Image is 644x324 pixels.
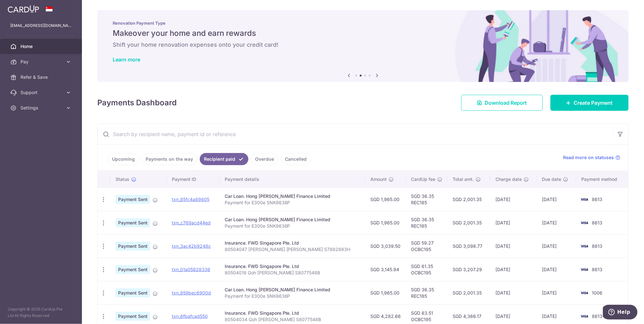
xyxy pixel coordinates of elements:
[225,216,360,223] div: Car Loan. Hong [PERSON_NAME] Finance Limited
[490,281,537,304] td: [DATE]
[578,219,591,227] img: Bank Card
[447,211,490,234] td: SGD 2,001.35
[225,240,360,246] div: Insurance. FWD Singapore Pte. Ltd
[578,266,591,273] img: Bank Card
[225,287,360,293] div: Car Loan. Hong [PERSON_NAME] Finance Limited
[406,234,447,258] td: SGD 59.27 OCBC195
[225,310,360,316] div: Insurance. FWD Singapore Pte. Ltd
[576,171,628,188] th: Payment method
[108,153,139,165] a: Upcoming
[225,199,360,206] p: Payment for E300e SNK8636P
[220,171,365,188] th: Payment details
[20,43,63,50] span: Home
[447,234,490,258] td: SGD 3,098.77
[447,281,490,304] td: SGD 2,001.35
[592,197,603,202] span: 8613
[251,153,278,165] a: Overdue
[116,312,150,321] span: Payment Sent
[461,95,543,111] a: Download Report
[200,153,248,165] a: Recipient paid
[578,242,591,250] img: Bank Card
[578,312,591,320] img: Bank Card
[406,188,447,211] td: SGD 36.35 REC185
[592,243,603,249] span: 8613
[406,281,447,304] td: SGD 36.35 REC185
[574,99,613,107] span: Create Payment
[116,242,150,251] span: Payment Sent
[172,313,208,319] a: txn_6fbafcad550
[98,124,613,144] input: Search by recipient name, payment id or reference
[225,316,360,323] p: 80504034 Goh [PERSON_NAME] S8077548B
[20,89,63,96] span: Support
[563,154,614,161] span: Read more on statuses
[225,223,360,229] p: Payment for E300e SNK8636P
[537,258,576,281] td: [DATE]
[172,267,210,272] a: txn_01a05828336
[113,56,140,63] a: Learn more
[116,176,129,182] span: Status
[495,176,522,182] span: Charge date
[225,293,360,299] p: Payment for E300e SNK8636P
[365,211,406,234] td: SGD 1,965.00
[281,153,311,165] a: Cancelled
[116,288,150,297] span: Payment Sent
[116,195,150,204] span: Payment Sent
[592,290,603,296] span: 1006
[20,59,63,65] span: Pay
[113,20,613,26] p: Renovation Payment Type
[20,74,63,80] span: Refer & Save
[578,196,591,203] img: Bank Card
[406,258,447,281] td: SGD 61.35 OCBC195
[365,258,406,281] td: SGD 3,145.94
[592,220,603,225] span: 8613
[225,193,360,199] div: Car Loan. Hong [PERSON_NAME] Finance Limited
[113,41,613,49] h6: Shift your home renovation expenses onto your credit card!
[563,154,621,161] a: Read more on statuses
[172,197,209,202] a: txn_85fc4a89805
[603,305,638,321] iframe: Opens a widget where you can find more information
[490,211,537,234] td: [DATE]
[172,290,211,296] a: txn_959bec6900d
[167,171,220,188] th: Payment ID
[141,153,197,165] a: Payments on the way
[10,22,72,29] p: [EMAIL_ADDRESS][DOMAIN_NAME]
[225,263,360,270] div: Insurance. FWD Singapore Pte. Ltd
[116,218,150,227] span: Payment Sent
[97,97,177,109] h4: Payments Dashboard
[113,28,613,38] h5: Makeover your home and earn rewards
[365,188,406,211] td: SGD 1,965.00
[225,270,360,276] p: 80504018 Goh [PERSON_NAME] S8077548B
[97,10,629,82] img: Renovation banner
[406,211,447,234] td: SGD 36.35 REC185
[578,289,591,297] img: Bank Card
[490,188,537,211] td: [DATE]
[370,176,387,182] span: Amount
[537,281,576,304] td: [DATE]
[447,258,490,281] td: SGD 3,207.29
[537,188,576,211] td: [DATE]
[485,99,527,107] span: Download Report
[537,211,576,234] td: [DATE]
[411,176,435,182] span: CardUp fee
[592,267,603,272] span: 8613
[20,105,63,111] span: Settings
[542,176,561,182] span: Due date
[490,258,537,281] td: [DATE]
[172,243,211,249] a: txn_3ac42b9248c
[8,5,39,13] img: CardUp
[453,176,474,182] span: Total amt.
[365,234,406,258] td: SGD 3,039.50
[365,281,406,304] td: SGD 1,965.00
[551,95,629,111] a: Create Payment
[116,265,150,274] span: Payment Sent
[592,313,603,319] span: 8613
[537,234,576,258] td: [DATE]
[172,220,211,225] a: txn_c769acd44ed
[490,234,537,258] td: [DATE]
[225,246,360,253] p: 80504047 [PERSON_NAME] [PERSON_NAME] S7882883H
[447,188,490,211] td: SGD 2,001.35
